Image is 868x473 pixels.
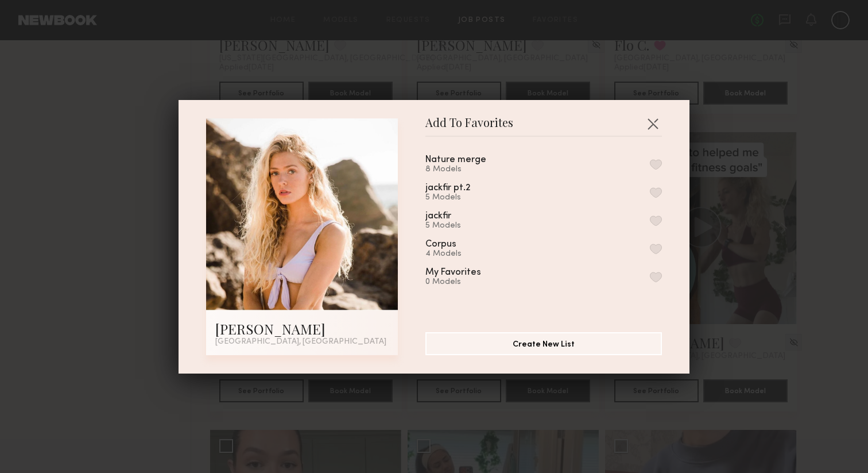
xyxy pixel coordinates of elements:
[425,183,470,193] div: jackfir pt.2
[425,155,486,165] div: Nature merge
[425,165,514,174] div: 8 Models
[425,211,451,221] div: jackfir
[425,268,481,278] div: My Favorites
[425,249,484,259] div: 4 Models
[644,114,662,133] button: Close
[425,221,479,230] div: 5 Models
[425,332,662,355] button: Create New List
[425,193,498,202] div: 5 Models
[215,338,389,346] div: [GEOGRAPHIC_DATA], [GEOGRAPHIC_DATA]
[215,320,389,338] div: [PERSON_NAME]
[425,240,456,249] div: Corpus
[425,118,513,136] span: Add To Favorites
[425,278,509,287] div: 0 Models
